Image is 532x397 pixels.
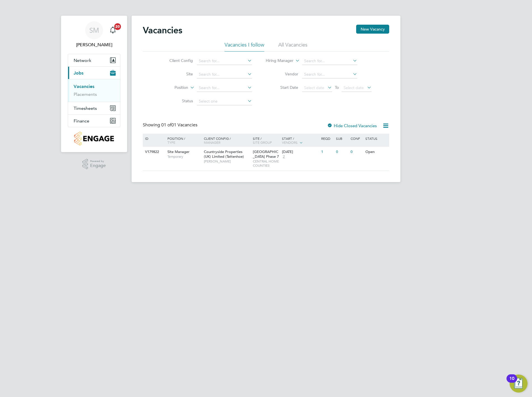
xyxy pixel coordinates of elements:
[282,150,318,154] div: [DATE]
[282,140,298,145] span: Vendors
[320,134,334,143] div: Reqd
[90,163,106,168] span: Engage
[335,134,349,143] div: Sub
[68,54,120,66] button: Network
[282,154,286,159] span: 2
[68,41,120,48] span: Shaun McGrenra
[167,154,201,159] span: Temporary
[302,57,357,65] input: Search for...
[68,21,120,48] a: SM[PERSON_NAME]
[266,85,298,90] label: Start Date
[74,118,89,124] span: Finance
[74,132,114,145] img: countryside-properties-logo-retina.png
[74,92,97,97] a: Placements
[327,123,377,128] label: Hide Closed Vacancies
[278,41,307,52] li: All Vacancies
[197,57,252,65] input: Search for...
[253,159,279,168] span: CENTRAL HOME COUNTIES
[344,85,364,90] span: Select date
[144,147,163,157] div: V179822
[335,147,349,157] div: 0
[143,25,182,36] h2: Vacancies
[510,375,528,393] button: Open Resource Center, 10 new notifications
[349,134,364,143] div: Conf
[161,58,193,63] label: Client Config
[281,134,320,148] div: Start /
[161,122,197,128] span: 01 Vacancies
[302,71,357,78] input: Search for...
[204,140,220,145] span: Manager
[197,84,252,92] input: Search for...
[68,79,120,102] div: Jobs
[509,379,514,386] div: 10
[82,159,106,170] a: Powered byEngage
[349,147,364,157] div: 0
[114,23,121,30] span: 20
[144,134,163,143] div: ID
[266,71,298,76] label: Vendor
[320,147,334,157] div: 1
[163,134,202,147] div: Position /
[304,85,324,90] span: Select date
[167,149,190,154] span: Site Manager
[167,140,175,145] span: Type
[68,132,120,145] a: Go to home page
[74,58,91,63] span: Network
[89,27,99,34] span: SM
[161,71,193,76] label: Site
[143,122,199,128] div: Showing
[364,147,388,157] div: Open
[253,140,272,145] span: Site Group
[333,84,340,91] span: To
[161,122,171,128] span: 01 of
[68,115,120,127] button: Finance
[74,106,97,111] span: Timesheets
[251,134,281,147] div: Site /
[253,149,279,159] span: [GEOGRAPHIC_DATA] Phase 7
[202,134,251,147] div: Client Config /
[68,102,120,114] button: Timesheets
[225,41,264,52] li: Vacancies I follow
[204,159,250,164] span: [PERSON_NAME]
[90,159,106,164] span: Powered by
[74,70,83,76] span: Jobs
[261,58,293,64] label: Hiring Manager
[156,85,188,90] label: Position
[204,149,244,159] span: Countryside Properties (UK) Limited (Tattenhoe)
[197,71,252,78] input: Search for...
[197,97,252,105] input: Select one
[107,21,118,39] a: 20
[364,134,388,143] div: Status
[61,16,127,152] nav: Main navigation
[356,25,389,34] button: New Vacancy
[74,84,94,89] a: Vacancies
[161,98,193,103] label: Status
[68,67,120,79] button: Jobs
